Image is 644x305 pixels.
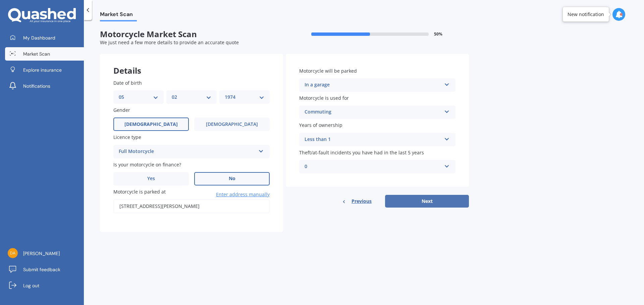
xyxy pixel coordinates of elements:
[299,95,349,101] span: Motorcycle is used for
[299,149,424,156] span: Theft/at-fault incidents you have had in the last 5 years
[23,282,39,289] span: Log out
[206,122,258,127] span: [DEMOGRAPHIC_DATA]
[8,248,18,258] img: a89ce57f6538edb3200953c0810dad9d
[5,79,84,93] a: Notifications
[5,63,84,77] a: Explore insurance
[100,11,137,20] span: Market Scan
[113,161,181,168] span: Is your motorcycle on finance?
[568,11,604,18] div: New notification
[5,247,84,260] a: [PERSON_NAME]
[100,29,284,39] span: Motorcycle Market Scan
[100,54,283,74] div: Details
[23,266,60,273] span: Submit feedback
[23,51,50,57] span: Market Scan
[113,199,270,213] input: Enter address
[147,176,155,181] span: Yes
[434,32,442,36] span: 50 %
[229,176,235,181] span: No
[305,81,441,89] div: In a garage
[23,250,60,257] span: [PERSON_NAME]
[119,148,256,156] div: Full Motorcycle
[124,122,178,127] span: [DEMOGRAPHIC_DATA]
[5,31,84,45] a: My Dashboard
[305,163,441,171] div: 0
[352,196,372,206] span: Previous
[5,263,84,276] a: Submit feedback
[299,68,357,74] span: Motorcycle will be parked
[23,34,55,41] span: My Dashboard
[216,191,270,198] span: Enter address manually
[385,195,469,208] button: Next
[5,47,84,61] a: Market Scan
[5,279,84,292] a: Log out
[113,134,141,141] span: Licence type
[305,136,441,144] div: Less than 1
[305,108,441,116] div: Commuting
[100,39,239,46] span: We just need a few more details to provide an accurate quote
[113,80,142,86] span: Date of birth
[113,188,166,195] span: Motorcycle is parked at
[23,67,62,73] span: Explore insurance
[113,107,130,113] span: Gender
[23,83,50,89] span: Notifications
[299,122,342,129] span: Years of ownership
